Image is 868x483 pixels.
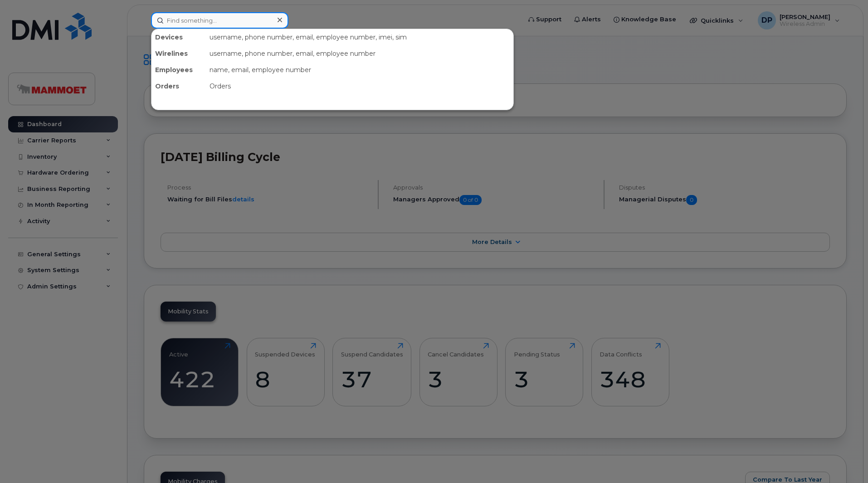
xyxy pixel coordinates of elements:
[151,29,206,45] div: Devices
[206,62,513,78] div: name, email, employee number
[206,45,513,62] div: username, phone number, email, employee number
[829,444,861,476] iframe: Messenger Launcher
[151,78,206,94] div: Orders
[151,62,206,78] div: Employees
[206,78,513,94] div: Orders
[151,45,206,62] div: Wirelines
[206,29,513,45] div: username, phone number, email, employee number, imei, sim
